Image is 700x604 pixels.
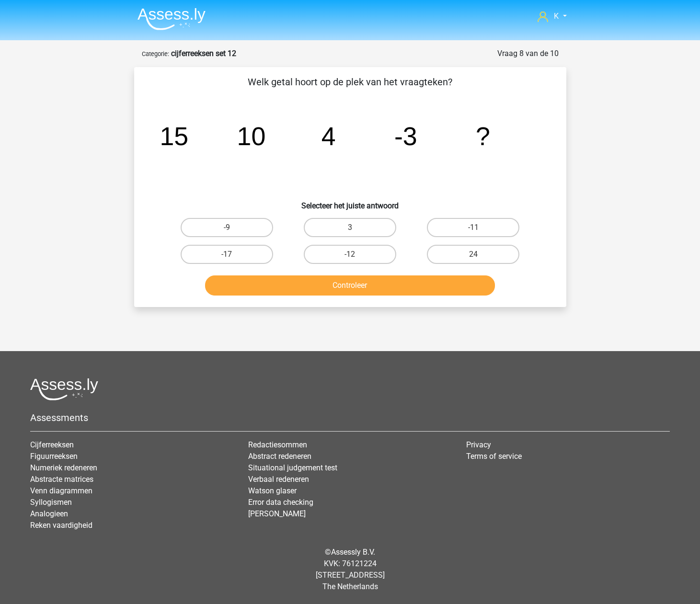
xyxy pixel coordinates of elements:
[466,440,491,449] a: Privacy
[427,218,519,237] label: -11
[160,122,188,150] tspan: 15
[30,475,93,484] a: Abstracte matrices
[248,509,306,518] a: [PERSON_NAME]
[142,50,169,57] small: Categorie:
[321,122,335,150] tspan: 4
[138,8,206,30] img: Assessly
[30,463,97,472] a: Numeriek redeneren
[427,245,519,264] label: 24
[30,509,68,518] a: Analogieen
[248,463,337,472] a: Situational judgement test
[30,452,78,461] a: Figuurreeksen
[30,378,98,400] img: Assessly logo
[30,498,72,507] a: Syllogismen
[248,475,309,484] a: Verbaal redeneren
[534,11,570,22] a: K
[248,498,313,507] a: Error data checking
[30,486,92,495] a: Venn diagrammen
[248,486,297,495] a: Watson glaser
[466,452,522,461] a: Terms of service
[30,412,670,423] h5: Assessments
[30,440,74,449] a: Cijferreeksen
[476,122,490,150] tspan: ?
[237,122,265,150] tspan: 10
[394,122,417,150] tspan: -3
[304,218,396,237] label: 3
[304,245,396,264] label: -12
[497,48,559,59] div: Vraag 8 van de 10
[30,521,92,530] a: Reken vaardigheid
[248,440,307,449] a: Redactiesommen
[171,49,236,58] strong: cijferreeksen set 12
[331,547,375,557] a: Assessly B.V.
[205,275,495,296] button: Controleer
[149,194,551,210] h6: Selecteer het juiste antwoord
[181,245,273,264] label: -17
[181,218,273,237] label: -9
[554,11,559,21] span: K
[149,75,551,89] p: Welk getal hoort op de plek van het vraagteken?
[23,539,677,600] div: © KVK: 76121224 [STREET_ADDRESS] The Netherlands
[248,452,311,461] a: Abstract redeneren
